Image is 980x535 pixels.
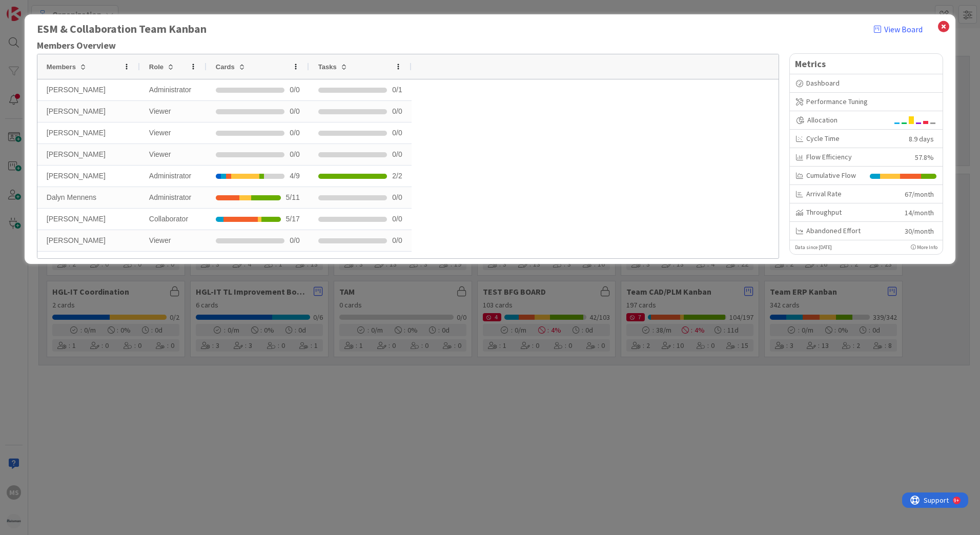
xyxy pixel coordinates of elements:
[52,4,57,12] div: 9+
[140,166,207,187] div: Administrator
[37,101,140,122] div: [PERSON_NAME]
[290,145,299,164] div: 0/0
[37,252,140,273] div: [PERSON_NAME]
[290,231,299,251] div: 0/0
[318,63,337,71] span: Tasks
[216,63,235,71] span: Cards
[796,207,897,218] div: Throughput
[140,252,207,273] div: Viewer
[905,207,934,218] div: 14/month
[290,101,299,121] div: 0/0
[37,209,140,230] div: [PERSON_NAME]
[795,243,832,251] p: Data since [DATE]
[22,2,47,14] span: Support
[796,152,907,162] div: Flow Efficiency
[392,123,402,143] span: 0 / 0
[915,152,934,163] div: 57.8 %
[905,225,934,237] div: 30/month
[796,170,865,181] div: Cumulative Flow
[140,144,207,165] div: Viewer
[909,133,934,145] div: 8.9 days
[290,166,299,186] div: 4/9
[290,252,299,272] div: 0/0
[796,189,897,199] div: Arrival Rate
[140,101,207,122] div: Viewer
[37,122,140,143] div: [PERSON_NAME]
[905,189,934,200] div: 67/month
[392,252,402,272] span: 0 / 0
[286,209,300,229] div: 5/17
[392,145,402,164] span: 0 / 0
[140,230,207,251] div: Viewer
[37,187,140,208] div: Dalyn Mennens
[37,23,874,35] b: ESM & Collaboration Team Kanban
[140,79,207,100] div: Administrator
[795,57,937,71] span: Metrics
[392,166,402,186] span: 2 / 2
[37,79,140,100] div: [PERSON_NAME]
[47,63,76,71] span: Members
[796,225,897,236] div: Abandoned Effort
[286,188,300,208] div: 5/11
[392,80,402,100] span: 0 / 1
[392,209,402,229] span: 0 / 0
[392,101,402,121] span: 0 / 0
[911,243,937,251] p: More Info
[140,209,207,230] div: Collaborator
[290,80,299,100] div: 0/0
[37,40,779,51] h2: Members Overview
[149,63,164,71] span: Role
[874,23,923,35] a: View Board
[796,78,936,89] div: Dashboard
[37,166,140,187] div: [PERSON_NAME]
[140,187,207,208] div: Administrator
[290,123,299,143] div: 0/0
[392,231,402,251] span: 0 / 0
[796,133,901,144] div: Cycle Time
[37,144,140,165] div: [PERSON_NAME]
[796,96,936,107] div: Performance Tuning
[37,230,140,251] div: [PERSON_NAME]
[392,188,402,208] span: 0 / 0
[796,115,888,126] div: Allocation
[140,122,207,143] div: Viewer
